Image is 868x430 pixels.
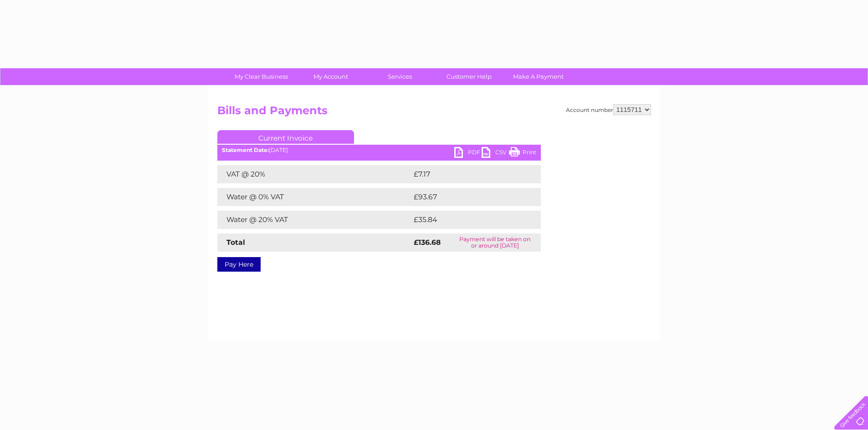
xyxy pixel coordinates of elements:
[482,147,509,160] a: CSV
[217,211,411,229] td: Water @ 20% VAT
[414,238,441,247] strong: £136.68
[566,104,651,115] div: Account number
[509,147,536,160] a: Print
[224,68,299,85] a: My Clear Business
[362,68,437,85] a: Services
[449,233,541,252] td: Payment will be taken on or around [DATE]
[217,104,651,121] h2: Bills and Payments
[411,211,523,229] td: £35.84
[431,68,507,85] a: Customer Help
[222,147,269,153] b: Statement Date:
[217,188,411,206] td: Water @ 0% VAT
[217,147,541,153] div: [DATE]
[501,68,576,85] a: Make A Payment
[454,147,482,160] a: PDF
[411,188,523,206] td: £93.67
[217,130,354,144] a: Current Invoice
[411,165,518,183] td: £7.17
[217,257,261,272] a: Pay Here
[217,165,411,183] td: VAT @ 20%
[226,238,245,247] strong: Total
[293,68,368,85] a: My Account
